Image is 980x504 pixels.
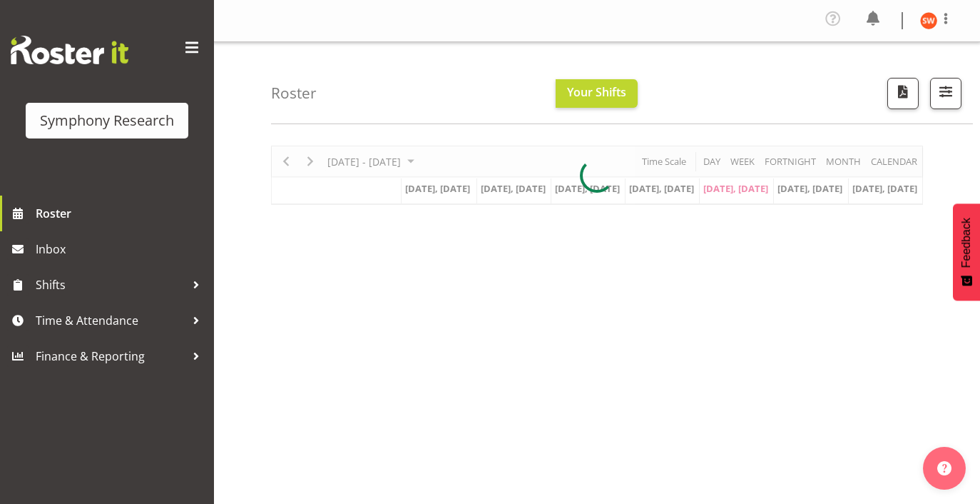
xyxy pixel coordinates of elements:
span: Your Shifts [567,84,626,100]
span: Time & Attendance [36,310,185,331]
img: help-xxl-2.png [937,461,951,475]
span: Feedback [960,218,973,268]
span: Roster [36,203,207,224]
span: Inbox [36,238,207,260]
button: Download a PDF of the roster according to the set date range. [887,78,919,109]
span: Shifts [36,274,185,296]
button: Filter Shifts [930,78,961,109]
h4: Roster [271,85,317,101]
span: Finance & Reporting [36,346,185,367]
div: Symphony Research [40,110,174,131]
img: shannon-whelan11890.jpg [920,12,937,29]
img: Rosterit website logo [11,36,128,64]
button: Feedback - Show survey [953,203,980,301]
button: Your Shifts [556,79,638,108]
